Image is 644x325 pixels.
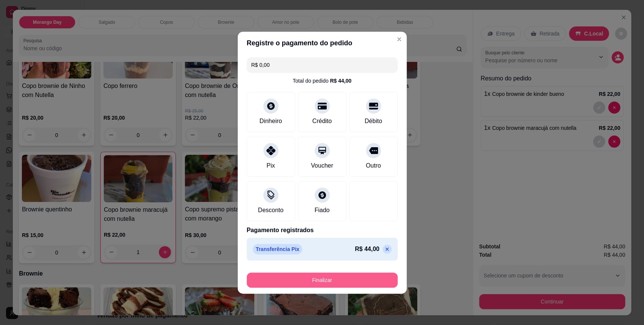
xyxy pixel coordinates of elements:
[364,117,382,126] div: Débito
[311,161,333,170] div: Voucher
[247,226,398,235] p: Pagamento registrados
[393,33,405,45] button: Close
[266,161,275,170] div: Pix
[247,273,398,288] button: Finalizar
[366,161,381,170] div: Outro
[253,244,303,254] p: Transferência Pix
[312,117,332,126] div: Crédito
[251,57,393,72] input: Ex.: hambúrguer de cordeiro
[355,245,380,254] p: R$ 44,00
[293,77,352,85] div: Total do pedido
[260,117,282,126] div: Dinheiro
[314,206,329,215] div: Fiado
[258,206,284,215] div: Desconto
[330,77,352,85] div: R$ 44,00
[238,32,407,54] header: Registre o pagamento do pedido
